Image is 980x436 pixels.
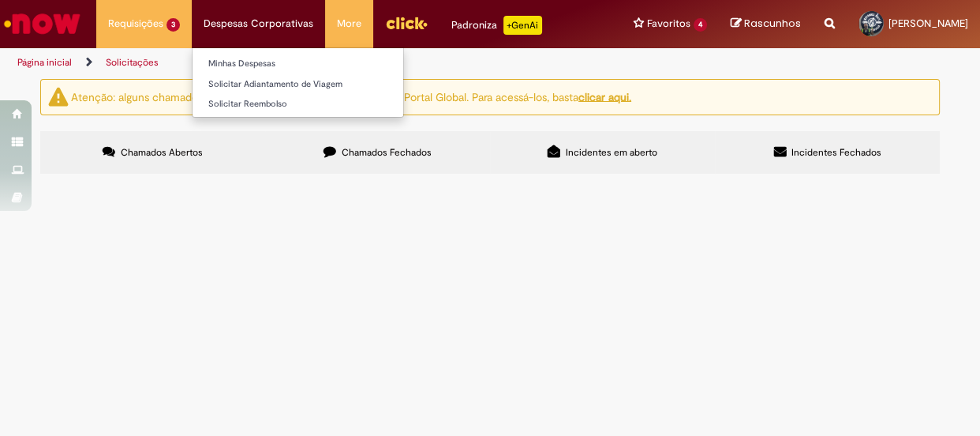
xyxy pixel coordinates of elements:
span: Requisições [108,16,163,32]
a: Solicitar Adiantamento de Viagem [193,76,403,93]
ng-bind-html: Atenção: alguns chamados relacionados a T.I foram migrados para o Portal Global. Para acessá-los,... [71,89,631,103]
p: +GenAi [503,16,542,35]
a: Rascunhos [731,17,801,32]
span: Favoritos [647,16,690,32]
img: ServiceNow [2,8,83,39]
a: Minhas Despesas [193,55,403,73]
span: 4 [694,18,707,32]
ul: Despesas Corporativas [192,47,404,118]
span: Chamados Fechados [342,146,432,159]
span: Chamados Abertos [121,146,203,159]
a: Solicitações [106,56,159,69]
span: Rascunhos [744,16,801,31]
span: Incidentes Fechados [791,146,881,159]
ul: Trilhas de página [12,48,641,77]
span: Despesas Corporativas [204,16,313,32]
span: Incidentes em aberto [566,146,657,159]
span: 3 [166,18,180,32]
div: Padroniza [451,16,542,35]
a: clicar aqui. [578,89,631,103]
img: click_logo_yellow_360x200.png [385,11,428,35]
span: [PERSON_NAME] [888,17,968,30]
span: More [337,16,361,32]
a: Solicitar Reembolso [193,96,403,113]
a: Página inicial [17,56,72,69]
